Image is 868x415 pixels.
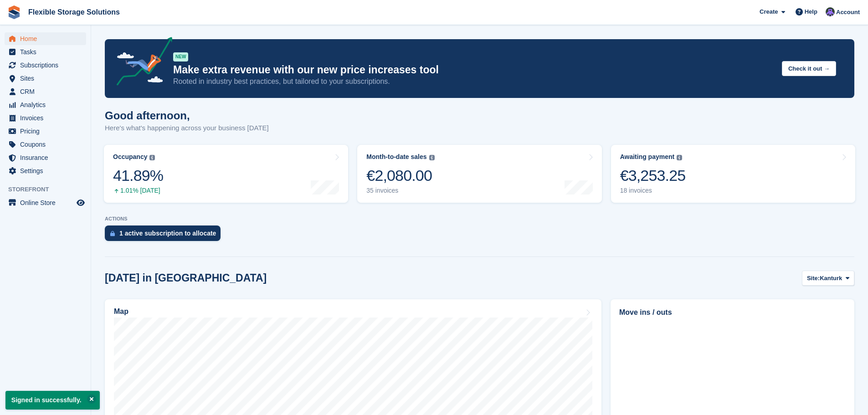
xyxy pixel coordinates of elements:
div: 1 active subscription to allocate [119,230,216,237]
a: menu [5,138,86,151]
a: menu [5,125,86,138]
div: Awaiting payment [620,153,675,161]
h2: Map [114,307,128,316]
a: menu [5,151,86,164]
a: menu [5,85,86,98]
span: Settings [20,164,75,177]
p: Rooted in industry best practices, but tailored to your subscriptions. [173,77,775,87]
p: Here's what's happening across your business [DATE] [105,123,269,133]
a: Month-to-date sales €2,080.00 35 invoices [357,145,601,203]
p: Make extra revenue with our new price increases tool [173,63,775,77]
a: menu [5,196,86,209]
img: price-adjustments-announcement-icon-8257ccfd72463d97f412b2fc003d46551f7dbcb40ab6d574587a9cd5c0d94... [109,37,173,89]
div: Occupancy [113,153,147,161]
p: Signed in successfully. [5,391,100,410]
div: €3,253.25 [620,166,686,185]
span: CRM [20,85,75,98]
a: 1 active subscription to allocate [105,225,225,246]
a: menu [5,32,86,45]
a: menu [5,72,86,85]
span: Online Store [20,196,75,209]
img: icon-info-grey-7440780725fd019a000dd9b08b2336e03edf1995a4989e88bcd33f0948082b44.svg [149,155,155,160]
div: NEW [173,52,188,61]
a: Occupancy 41.89% 1.01% [DATE] [104,145,348,203]
span: Sites [20,72,75,85]
h2: [DATE] in [GEOGRAPHIC_DATA] [105,272,267,284]
a: menu [5,112,86,124]
span: Invoices [20,112,75,124]
a: menu [5,98,86,111]
h1: Good afternoon, [105,109,269,122]
span: Coupons [20,138,75,151]
img: active_subscription_to_allocate_icon-d502201f5373d7db506a760aba3b589e785aa758c864c3986d89f69b8ff3... [110,231,115,236]
div: 41.89% [113,166,163,185]
a: Awaiting payment €3,253.25 18 invoices [611,145,855,203]
span: Account [836,8,860,17]
div: 1.01% [DATE] [113,187,163,195]
img: icon-info-grey-7440780725fd019a000dd9b08b2336e03edf1995a4989e88bcd33f0948082b44.svg [677,155,682,160]
img: stora-icon-8386f47178a22dfd0bd8f6a31ec36ba5ce8667c1dd55bd0f319d3a0aa187defe.svg [7,5,21,19]
span: Home [20,32,75,45]
div: 18 invoices [620,187,686,195]
div: €2,080.00 [366,166,434,185]
span: Tasks [20,46,75,58]
p: ACTIONS [105,216,854,222]
h2: Move ins / outs [619,307,846,318]
span: Subscriptions [20,59,75,72]
span: Pricing [20,125,75,138]
span: Analytics [20,98,75,111]
span: Help [805,7,817,16]
a: menu [5,59,86,72]
a: menu [5,46,86,58]
a: Preview store [75,197,86,208]
img: icon-info-grey-7440780725fd019a000dd9b08b2336e03edf1995a4989e88bcd33f0948082b44.svg [429,155,435,160]
span: Insurance [20,151,75,164]
a: Flexible Storage Solutions [25,5,123,20]
button: Check it out → [782,61,836,76]
div: Month-to-date sales [366,153,426,161]
span: Storefront [8,185,91,194]
span: Create [760,7,778,16]
span: Kanturk [820,274,842,283]
div: 35 invoices [366,187,434,195]
span: Site: [807,274,820,283]
button: Site: Kanturk [802,271,854,286]
a: menu [5,164,86,177]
